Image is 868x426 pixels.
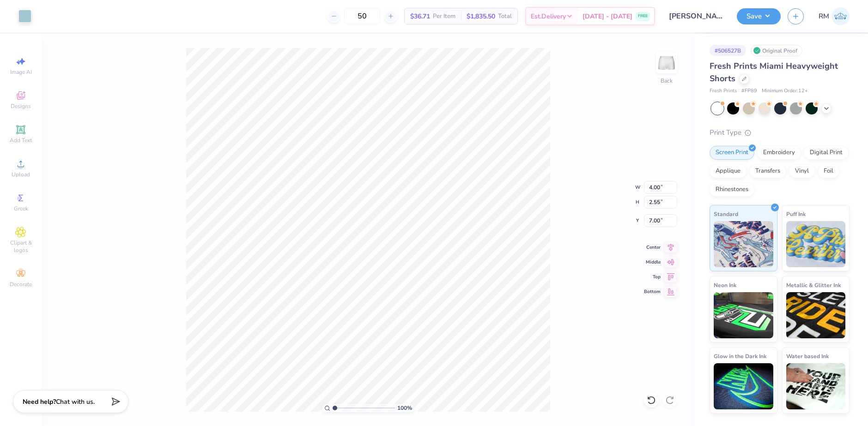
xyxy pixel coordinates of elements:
[433,12,455,21] span: Per Item
[832,7,850,25] img: Roberta Manuel
[498,12,512,21] span: Total
[10,281,32,288] span: Decorate
[644,244,661,251] span: Center
[804,146,849,160] div: Digital Print
[819,7,850,25] a: RM
[644,274,661,280] span: Top
[638,13,648,19] span: FREE
[786,280,841,290] span: Metallic & Glitter Ink
[714,221,773,267] img: Standard
[818,164,839,178] div: Foil
[710,45,746,56] div: # 506527B
[710,183,754,197] div: Rhinestones
[786,221,846,267] img: Puff Ink
[56,397,95,406] span: Chat with us.
[467,12,495,21] span: $1,835.50
[5,239,37,254] span: Clipart & logos
[710,127,850,138] div: Print Type
[23,397,56,406] strong: Need help?
[737,8,781,24] button: Save
[644,259,661,265] span: Middle
[751,45,802,56] div: Original Proof
[662,7,730,25] input: Untitled Design
[531,12,566,21] span: Est. Delivery
[583,12,632,21] span: [DATE] - [DATE]
[410,12,430,21] span: $36.71
[710,87,737,95] span: Fresh Prints
[344,8,380,24] input: – –
[661,77,673,85] div: Back
[14,205,28,212] span: Greek
[644,288,661,295] span: Bottom
[749,164,786,178] div: Transfers
[10,137,32,144] span: Add Text
[10,68,32,76] span: Image AI
[786,363,846,409] img: Water based Ink
[786,292,846,338] img: Metallic & Glitter Ink
[762,87,808,95] span: Minimum Order: 12 +
[786,351,829,361] span: Water based Ink
[710,60,838,84] span: Fresh Prints Miami Heavyweight Shorts
[710,164,747,178] div: Applique
[819,11,829,22] span: RM
[710,146,754,160] div: Screen Print
[11,102,31,110] span: Designs
[714,351,766,361] span: Glow in the Dark Ink
[757,146,801,160] div: Embroidery
[397,404,412,412] span: 100 %
[741,87,757,95] span: # FP89
[714,209,738,219] span: Standard
[12,171,30,178] span: Upload
[714,280,736,290] span: Neon Ink
[789,164,815,178] div: Vinyl
[714,363,773,409] img: Glow in the Dark Ink
[714,292,773,338] img: Neon Ink
[657,54,676,72] img: Back
[786,209,806,219] span: Puff Ink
